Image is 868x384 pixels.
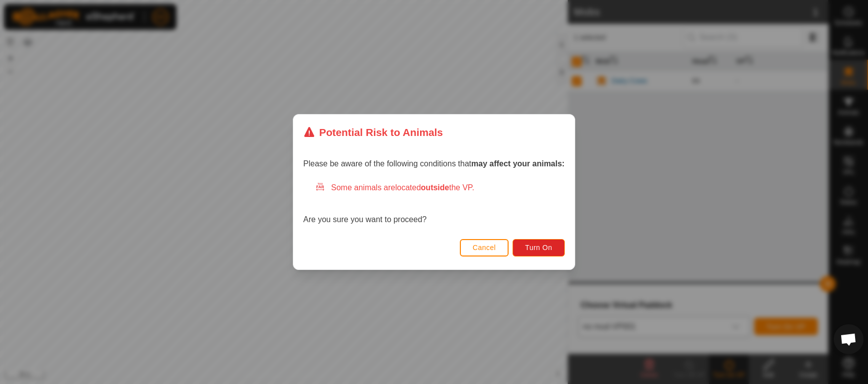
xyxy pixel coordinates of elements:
span: located the VP. [395,183,474,192]
strong: outside [421,183,449,192]
button: Turn On [513,239,565,256]
button: Cancel [460,239,509,256]
div: Some animals are [315,182,565,194]
span: Cancel [473,244,496,252]
span: Turn On [525,244,552,252]
span: Please be aware of the following conditions that [303,159,565,168]
div: Open chat [834,324,864,354]
div: Are you sure you want to proceed? [303,182,565,226]
div: Potential Risk to Animals [303,125,443,140]
strong: may affect your animals: [471,159,565,168]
